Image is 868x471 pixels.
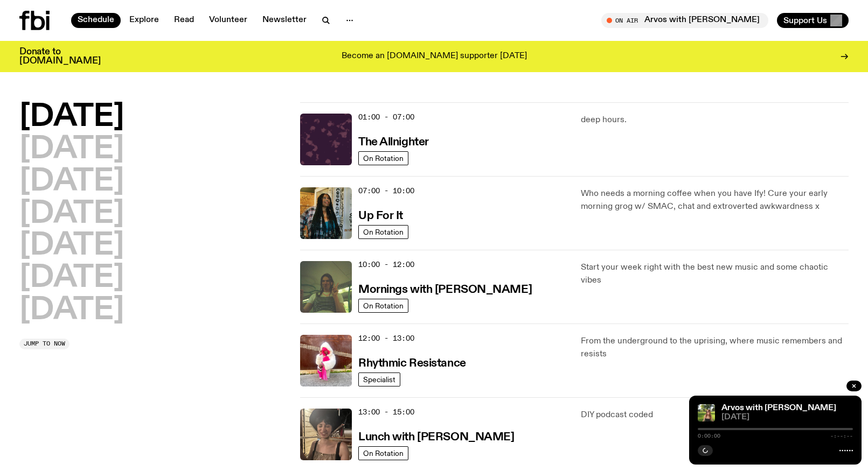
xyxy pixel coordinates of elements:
a: On Rotation [358,151,408,165]
a: Newsletter [256,13,313,28]
a: On Rotation [358,225,408,239]
span: On Rotation [363,228,404,236]
p: Who needs a morning coffee when you have Ify! Cure your early morning grog w/ SMAC, chat and extr... [581,187,849,213]
a: On Rotation [358,446,408,460]
span: On Rotation [363,449,404,457]
span: Jump to now [24,341,65,347]
h3: Lunch with [PERSON_NAME] [358,432,514,443]
a: Read [168,13,200,28]
span: -:--:-- [830,433,853,439]
p: Start your week right with the best new music and some chaotic vibes [581,261,849,287]
a: On Rotation [358,299,408,313]
span: 13:00 - 15:00 [358,407,414,417]
span: 10:00 - 12:00 [358,259,414,270]
h3: Rhythmic Resistance [358,358,466,369]
button: Support Us [777,13,849,28]
h3: The Allnighter [358,137,429,148]
a: Up For It [358,208,403,222]
a: Mornings with [PERSON_NAME] [358,282,532,296]
a: Volunteer [203,13,254,28]
button: [DATE] [19,263,124,293]
img: Lizzie Bowles is sitting in a bright green field of grass, with dark sunglasses and a black top. ... [698,404,715,421]
span: 01:00 - 07:00 [358,112,414,122]
a: Schedule [71,13,121,28]
p: DIY podcast coded [581,409,849,421]
p: From the underground to the uprising, where music remembers and resists [581,335,849,361]
span: 0:00:00 [698,433,720,439]
button: [DATE] [19,296,124,326]
h3: Mornings with [PERSON_NAME] [358,284,532,296]
a: Lunch with [PERSON_NAME] [358,430,514,443]
h3: Donate to [DOMAIN_NAME] [19,47,101,66]
button: [DATE] [19,199,124,229]
span: [DATE] [721,413,853,421]
span: 07:00 - 10:00 [358,186,414,196]
button: [DATE] [19,167,124,197]
button: [DATE] [19,231,124,261]
span: Support Us [783,16,827,25]
button: [DATE] [19,135,124,165]
a: Specialist [358,372,400,386]
img: Attu crouches on gravel in front of a brown wall. They are wearing a white fur coat with a hood, ... [300,335,352,386]
span: 12:00 - 13:00 [358,333,414,343]
a: Explore [123,13,165,28]
span: On Rotation [363,301,404,310]
button: Jump to now [19,339,70,349]
a: Rhythmic Resistance [358,356,466,369]
span: On Rotation [363,154,404,162]
span: Specialist [363,375,395,383]
button: [DATE] [19,102,124,132]
a: The Allnighter [358,135,429,148]
img: Ify - a Brown Skin girl with black braided twists, looking up to the side with her tongue stickin... [300,187,352,239]
button: On AirArvos with [PERSON_NAME] [601,13,768,28]
p: deep hours. [581,114,849,126]
p: Become an [DOMAIN_NAME] supporter [DATE] [342,52,527,61]
a: Arvos with [PERSON_NAME] [721,404,836,412]
h3: Up For It [358,210,403,222]
img: Jim Kretschmer in a really cute outfit with cute braids, standing on a train holding up a peace s... [300,261,352,313]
